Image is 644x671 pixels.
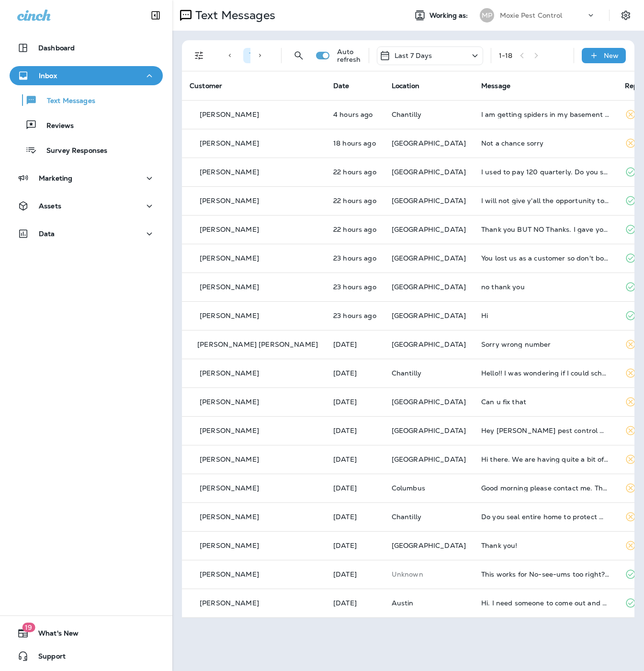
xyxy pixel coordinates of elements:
span: [GEOGRAPHIC_DATA] [392,283,466,291]
button: Dashboard [10,38,163,57]
span: Chantilly [392,369,421,377]
p: [PERSON_NAME] [200,599,259,607]
button: Survey Responses [10,140,163,160]
p: Sep 17, 2025 03:20 PM [333,139,376,147]
span: [GEOGRAPHIC_DATA] [392,196,466,205]
p: [PERSON_NAME] [200,398,259,406]
span: Chantilly [392,110,421,119]
div: I used to pay 120 quarterly. Do you still have that deal? [481,168,610,176]
button: Support [10,647,163,666]
button: Search Messages [289,46,308,65]
p: Sep 17, 2025 11:10 AM [333,226,376,233]
p: [PERSON_NAME] [200,455,259,463]
p: [PERSON_NAME] [200,369,259,377]
p: [PERSON_NAME] [200,312,259,319]
span: Location [392,81,419,90]
p: [PERSON_NAME] [200,427,259,434]
p: Sep 11, 2025 10:58 AM [333,599,376,607]
button: Collapse Sidebar [142,6,169,25]
p: Sep 15, 2025 01:32 PM [333,369,376,377]
span: [GEOGRAPHIC_DATA] [392,455,466,464]
p: Sep 11, 2025 10:47 PM [333,513,376,521]
p: Sep 18, 2025 05:56 AM [333,111,376,118]
button: Settings [617,7,634,24]
p: [PERSON_NAME] [200,139,259,147]
span: What's New [29,629,79,641]
p: [PERSON_NAME] [200,111,259,118]
div: Thank you! [481,542,610,549]
p: Moxie Pest Control [500,11,563,19]
p: [PERSON_NAME] [200,484,259,492]
div: no thank you [481,283,610,291]
span: Customer [190,81,222,90]
span: [GEOGRAPHIC_DATA] [392,340,466,349]
span: Support [29,652,66,664]
p: Sep 12, 2025 06:27 AM [333,484,376,492]
div: Text Direction:Incoming [243,48,341,63]
p: Last 7 Days [395,52,432,59]
div: This works for No-see-ums too right? They are the ones getting through the screen 😭 [481,570,610,578]
p: Sep 17, 2025 10:00 AM [333,341,376,348]
span: Date [333,81,350,90]
div: Not a chance sorry [481,139,610,147]
p: [PERSON_NAME] [200,570,259,578]
span: [GEOGRAPHIC_DATA] [392,168,466,176]
div: Hello!! I was wondering if I could schedule service to look at a possible mouse problem in our ba... [481,369,610,377]
div: You lost us as a customer so don't bother reaching out to us..the damage was done [481,254,610,262]
span: [GEOGRAPHIC_DATA] [392,311,466,320]
span: Austin [392,599,414,607]
span: [GEOGRAPHIC_DATA] [392,426,466,435]
p: [PERSON_NAME] [200,283,259,291]
p: [PERSON_NAME] [200,168,259,176]
span: [GEOGRAPHIC_DATA] [392,225,466,234]
span: [GEOGRAPHIC_DATA] [392,139,466,148]
p: Assets [39,202,61,210]
button: Inbox [10,66,163,85]
button: Assets [10,196,163,216]
span: [GEOGRAPHIC_DATA] [392,254,466,262]
div: Can u fix that [481,398,610,406]
div: I am getting spiders in my basement and need to schedule soon for next treatment, what is your av... [481,111,610,118]
div: Hi. I need someone to come out and spray. I've been seeing the large roaches in and outside of my... [481,599,610,607]
p: Survey Responses [37,147,107,156]
p: Sep 13, 2025 08:32 PM [333,427,376,434]
div: Hi [481,312,610,319]
p: Sep 14, 2025 11:25 AM [333,398,376,406]
span: Text Direction : Incoming [249,51,325,59]
span: Message [481,81,510,90]
p: Reviews [37,122,74,131]
p: Sep 11, 2025 12:38 PM [333,542,376,549]
p: [PERSON_NAME] [200,226,259,233]
button: Reviews [10,115,163,135]
p: This customer does not have a last location and the phone number they messaged is not assigned to... [392,570,466,578]
p: [PERSON_NAME] [200,513,259,521]
button: Data [10,224,163,243]
span: Columbus [392,484,425,492]
span: [GEOGRAPHIC_DATA] [392,541,466,550]
p: Sep 17, 2025 11:03 AM [333,283,376,291]
p: Auto refresh [337,48,361,63]
button: Text Messages [10,90,163,110]
div: Hey moxie pest control we have seen several roaches in our house recently and I would like you gu... [481,427,610,434]
div: Thank you BUT NO Thanks. I gave you guys my credit card number and it was almost impossible to st... [481,226,610,233]
div: Sorry wrong number [481,341,610,348]
p: [PERSON_NAME] [200,254,259,262]
span: 19 [22,623,35,632]
p: Sep 17, 2025 11:32 AM [333,168,376,176]
p: New [604,52,619,59]
span: Chantilly [392,512,421,521]
p: [PERSON_NAME] [200,197,259,205]
button: Marketing [10,169,163,188]
div: Hi there. We are having quite a bit of ants around the house and now are finding them in the hous... [481,455,610,463]
div: 1 - 18 [499,52,513,59]
p: [PERSON_NAME] [PERSON_NAME] [197,341,318,348]
p: Sep 17, 2025 10:23 AM [333,312,376,319]
p: Inbox [39,72,57,80]
div: Do you seal entire home to protect mices to come in ? [481,513,610,521]
span: [GEOGRAPHIC_DATA] [392,398,466,406]
p: [PERSON_NAME] [200,542,259,549]
p: Sep 13, 2025 10:01 AM [333,455,376,463]
p: Text Messages [192,8,275,23]
button: 19What's New [10,624,163,643]
p: Dashboard [38,44,75,52]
